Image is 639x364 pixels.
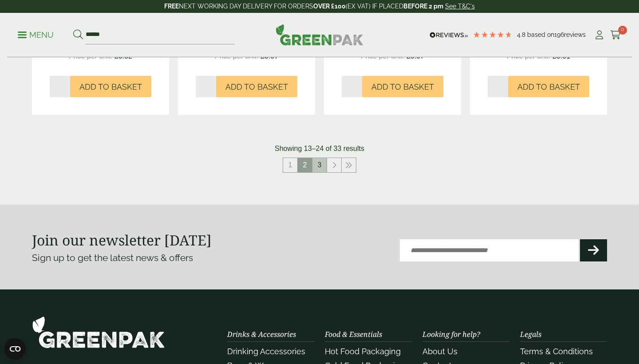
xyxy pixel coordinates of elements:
span: Add to Basket [371,82,434,92]
a: Menu [18,30,54,39]
strong: BEFORE 2 pm [403,3,443,10]
a: Hot Food Packaging [325,347,401,356]
button: Add to Basket [216,76,297,97]
img: GreenPak Supplies [276,24,363,45]
span: Price per unit: [69,52,113,60]
a: About Us [422,347,458,356]
button: Open CMP widget [4,338,26,360]
span: £0.07 [406,52,424,60]
span: £0.02 [114,52,132,60]
button: Add to Basket [70,76,151,97]
span: 2 [298,158,312,172]
span: Price per unit: [215,52,259,60]
span: 0 [618,26,627,35]
a: 3 [312,158,327,172]
i: My Account [594,31,605,40]
a: Drinking Accessories [227,347,305,356]
span: Add to Basket [517,82,580,92]
p: Showing 13–24 of 33 results [275,143,364,154]
span: £0.01 [552,52,570,60]
span: Based on [527,31,554,38]
span: Add to Basket [79,82,142,92]
span: 4.8 [517,31,527,38]
strong: OVER £100 [313,3,346,10]
span: Price per unit: [361,52,405,60]
a: See T&C's [445,3,475,10]
a: 0 [610,28,621,42]
strong: Join our newsletter [DATE] [32,230,212,249]
button: Add to Basket [508,76,589,97]
a: Terms & Conditions [520,347,593,356]
span: reviews [564,31,586,38]
a: 1 [283,158,297,172]
span: Add to Basket [225,82,288,92]
span: Price per unit: [507,52,551,60]
div: 4.79 Stars [473,31,513,39]
p: Sign up to get the latest news & offers [32,251,291,265]
p: Menu [18,30,54,40]
span: 196 [554,31,564,38]
span: £0.07 [260,52,278,60]
img: GreenPak Supplies [32,316,165,348]
button: Add to Basket [362,76,443,97]
img: REVIEWS.io [430,32,468,38]
i: Cart [610,31,621,40]
strong: FREE [164,3,179,10]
